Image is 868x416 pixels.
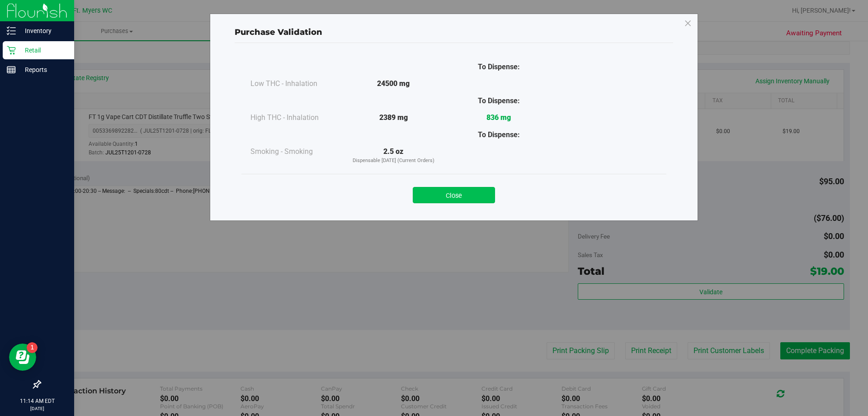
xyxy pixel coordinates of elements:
div: 2389 mg [341,112,446,123]
div: 24500 mg [341,78,446,89]
iframe: Resource center unread badge [27,342,38,353]
p: Inventory [16,25,70,36]
div: High THC - Inhalation [250,112,341,123]
p: 11:14 AM EDT [4,397,70,405]
p: Retail [16,45,70,56]
div: Smoking - Smoking [250,146,341,157]
div: 2.5 oz [341,146,446,165]
div: To Dispense: [446,62,552,72]
iframe: Resource center [9,344,36,371]
p: Reports [16,64,70,75]
inline-svg: Inventory [7,26,16,35]
strong: 836 mg [486,113,511,122]
inline-svg: Reports [7,65,16,74]
div: To Dispense: [446,129,552,140]
div: Low THC - Inhalation [250,78,341,89]
button: Close [413,187,495,203]
p: Dispensable [DATE] (Current Orders) [341,157,446,165]
div: To Dispense: [446,96,552,106]
inline-svg: Retail [7,46,16,55]
p: [DATE] [4,405,70,412]
span: Purchase Validation [235,27,322,37]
